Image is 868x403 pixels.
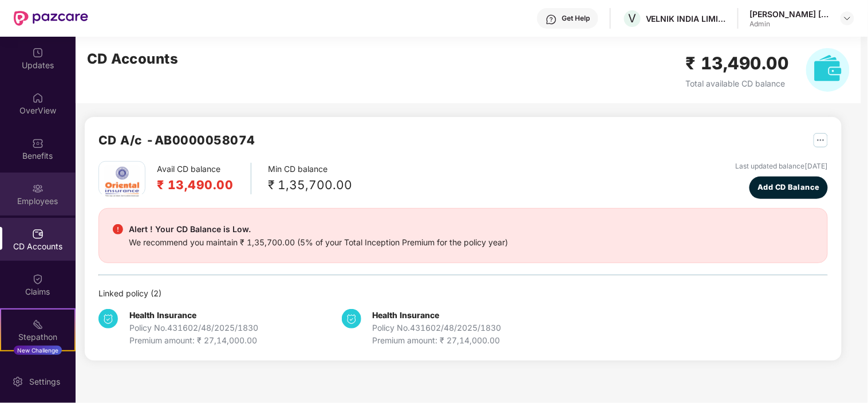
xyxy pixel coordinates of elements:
[814,133,828,147] img: svg+xml;base64,PHN2ZyB4bWxucz0iaHR0cDovL3d3dy53My5vcmcvMjAwMC9zdmciIHdpZHRoPSIyNSIgaGVpZ2h0PSIyNS...
[373,322,502,334] div: Policy No. 431602/48/2025/1830
[646,13,726,24] div: VELNIK INDIA LIMITED
[735,161,828,172] div: Last updated balance [DATE]
[373,310,440,320] b: Health Insurance
[1,331,74,343] div: Stepathon
[546,14,557,25] img: svg+xml;base64,PHN2ZyBpZD0iSGVscC0zMngzMiIgeG1sbnM9Imh0dHA6Ly93d3cudzMub3JnLzIwMDAvc3ZnIiB3aWR0aD...
[32,138,44,149] img: svg+xml;base64,PHN2ZyBpZD0iQmVuZWZpdHMiIHhtbG5zPSJodHRwOi8vd3d3LnczLm9yZy8yMDAwL3N2ZyIgd2lkdGg9Ij...
[14,346,62,355] div: New Challenge
[98,309,118,328] img: svg+xml;base64,PHN2ZyB4bWxucz0iaHR0cDovL3d3dy53My5vcmcvMjAwMC9zdmciIHdpZHRoPSIzNCIgaGVpZ2h0PSIzNC...
[14,11,88,26] img: New Pazcare Logo
[32,228,44,240] img: svg+xml;base64,PHN2ZyBpZD0iQ0RfQWNjb3VudHMiIGRhdGEtbmFtZT0iQ0QgQWNjb3VudHMiIHhtbG5zPSJodHRwOi8vd3...
[113,224,123,234] img: svg+xml;base64,PHN2ZyBpZD0iRGFuZ2VyX2FsZXJ0IiBkYXRhLW5hbWU9IkRhbmdlciBhbGVydCIgeG1sbnM9Imh0dHA6Ly...
[32,319,44,330] img: svg+xml;base64,PHN2ZyB4bWxucz0iaHR0cDovL3d3dy53My5vcmcvMjAwMC9zdmciIHdpZHRoPSIyMSIgaGVpZ2h0PSIyMC...
[843,14,852,23] img: svg+xml;base64,PHN2ZyBpZD0iRHJvcGRvd24tMzJ4MzIiIHhtbG5zPSJodHRwOi8vd3d3LnczLm9yZy8yMDAwL3N2ZyIgd2...
[129,222,508,236] div: Alert ! Your CD Balance is Low.
[32,273,44,285] img: svg+xml;base64,PHN2ZyBpZD0iQ2xhaW0iIHhtbG5zPSJodHRwOi8vd3d3LnczLm9yZy8yMDAwL3N2ZyIgd2lkdGg9IjIwIi...
[157,163,251,194] div: Avail CD balance
[750,19,830,29] div: Admin
[129,236,508,249] div: We recommend you maintain ₹ 1,35,700.00 (5% of your Total Inception Premium for the policy year)
[87,48,179,70] h2: CD Accounts
[98,131,255,150] h2: CD A/c - AB0000058074
[157,175,234,194] h2: ₹ 13,490.00
[129,334,258,347] div: Premium amount: ₹ 27,14,000.00
[685,50,789,77] h2: ₹ 13,490.00
[562,14,590,23] div: Get Help
[129,310,196,320] b: Health Insurance
[750,9,830,19] div: [PERSON_NAME] [PERSON_NAME]
[32,92,44,104] img: svg+xml;base64,PHN2ZyBpZD0iSG9tZSIgeG1sbnM9Imh0dHA6Ly93d3cudzMub3JnLzIwMDAvc3ZnIiB3aWR0aD0iMjAiIG...
[12,376,23,388] img: svg+xml;base64,PHN2ZyBpZD0iU2V0dGluZy0yMHgyMCIgeG1sbnM9Imh0dHA6Ly93d3cudzMub3JnLzIwMDAvc3ZnIiB3aW...
[685,79,785,88] span: Total available CD balance
[269,175,353,194] div: ₹ 1,35,700.00
[129,322,258,334] div: Policy No. 431602/48/2025/1830
[98,287,828,300] div: Linked policy ( 2 )
[373,334,502,347] div: Premium amount: ₹ 27,14,000.00
[26,376,64,388] div: Settings
[757,182,820,193] span: Add CD Balance
[32,183,44,194] img: svg+xml;base64,PHN2ZyBpZD0iRW1wbG95ZWVzIiB4bWxucz0iaHR0cDovL3d3dy53My5vcmcvMjAwMC9zdmciIHdpZHRoPS...
[629,11,637,25] span: V
[102,162,142,202] img: oi.png
[749,177,828,199] button: Add CD Balance
[269,163,353,194] div: Min CD balance
[342,309,361,328] img: svg+xml;base64,PHN2ZyB4bWxucz0iaHR0cDovL3d3dy53My5vcmcvMjAwMC9zdmciIHdpZHRoPSIzNCIgaGVpZ2h0PSIzNC...
[32,47,44,58] img: svg+xml;base64,PHN2ZyBpZD0iVXBkYXRlZCIgeG1sbnM9Imh0dHA6Ly93d3cudzMub3JnLzIwMDAvc3ZnIiB3aWR0aD0iMj...
[806,48,850,92] img: svg+xml;base64,PHN2ZyB4bWxucz0iaHR0cDovL3d3dy53My5vcmcvMjAwMC9zdmciIHhtbG5zOnhsaW5rPSJodHRwOi8vd3...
